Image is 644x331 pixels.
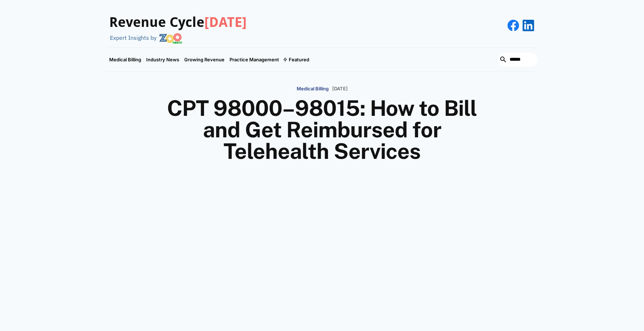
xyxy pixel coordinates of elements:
[227,48,282,71] a: Practice Management
[107,7,247,44] a: Revenue Cycle[DATE]Expert Insights by
[289,57,309,62] div: Featured
[109,14,247,31] h3: Revenue Cycle
[144,48,182,71] a: Industry News
[107,48,144,71] a: Medical Billing
[297,82,329,94] a: Medical Billing
[297,86,329,92] p: Medical Billing
[110,34,157,41] div: Expert Insights by
[182,48,227,71] a: Growing Revenue
[332,86,348,92] p: [DATE]
[204,14,247,30] span: [DATE]
[150,98,495,162] h1: CPT 98000–98015: How to Bill and Get Reimbursed for Telehealth Services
